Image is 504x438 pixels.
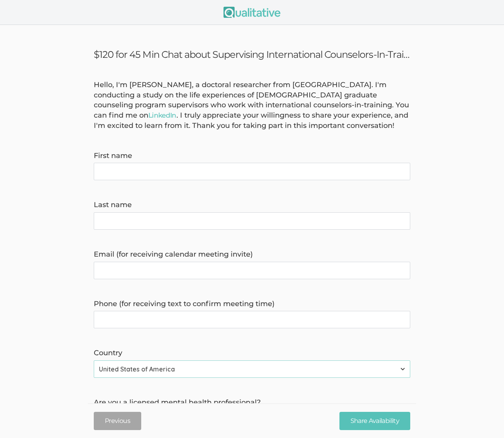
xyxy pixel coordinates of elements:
label: Email (for receiving calendar meeting invite) [94,249,410,260]
img: Qualitative [224,7,280,18]
label: Last name [94,200,410,210]
a: LinkedIn [148,111,176,119]
label: Are you a licensed mental health professional? [94,398,410,408]
button: Previous [94,411,141,430]
label: First name [94,151,410,161]
input: Share Availability [339,411,410,430]
h3: $120 for 45 Min Chat about Supervising International Counselors-In-Training [94,49,410,60]
div: Hello, I'm [PERSON_NAME], a doctoral researcher from [GEOGRAPHIC_DATA]. I'm conducting a study on... [88,80,416,131]
label: Phone (for receiving text to confirm meeting time) [94,299,410,309]
label: Country [94,348,410,358]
